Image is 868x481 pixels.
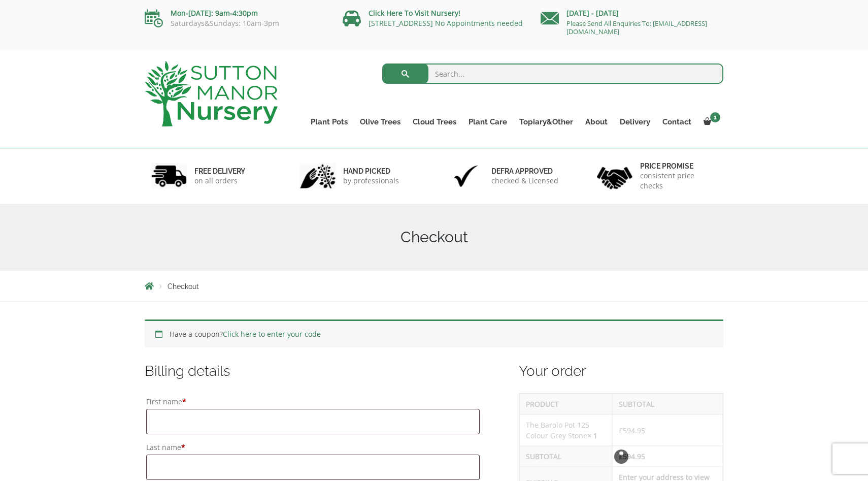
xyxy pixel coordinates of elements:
[194,167,245,176] h6: FREE DELIVERY
[146,395,480,409] label: First name
[407,115,462,129] a: Cloud Trees
[597,161,632,191] img: 4.jpg
[448,163,484,189] img: 3.jpg
[491,176,558,186] p: checked & Licensed
[145,319,723,347] div: Have a coupon?
[566,19,707,36] a: Please Send All Enquiries To: [EMAIL_ADDRESS][DOMAIN_NAME]
[541,7,723,19] p: [DATE] - [DATE]
[697,115,723,129] a: 1
[640,162,717,171] h6: Price promise
[382,63,724,84] input: Search...
[519,362,723,380] h3: Your order
[640,171,717,191] p: consistent price checks
[343,176,399,186] p: by professionals
[614,115,656,129] a: Delivery
[710,112,720,122] span: 1
[300,163,336,189] img: 2.jpg
[194,176,245,186] p: on all orders
[145,61,278,126] img: logo
[513,115,579,129] a: Topiary&Other
[579,115,614,129] a: About
[146,440,480,455] label: Last name
[369,18,523,28] a: [STREET_ADDRESS] No Appointments needed
[369,8,460,18] a: Click Here To Visit Nursery!
[656,115,697,129] a: Contact
[168,282,199,291] span: Checkout
[145,7,327,19] p: Mon-[DATE]: 9am-4:30pm
[145,282,723,290] nav: Breadcrumbs
[305,115,354,129] a: Plant Pots
[354,115,407,129] a: Olive Trees
[462,115,513,129] a: Plant Care
[145,362,481,380] h3: Billing details
[145,19,327,27] p: Saturdays&Sundays: 10am-3pm
[223,329,321,339] a: Click here to enter your code
[151,163,187,189] img: 1.jpg
[145,228,723,246] h1: Checkout
[343,167,399,176] h6: hand picked
[491,167,558,176] h6: Defra approved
